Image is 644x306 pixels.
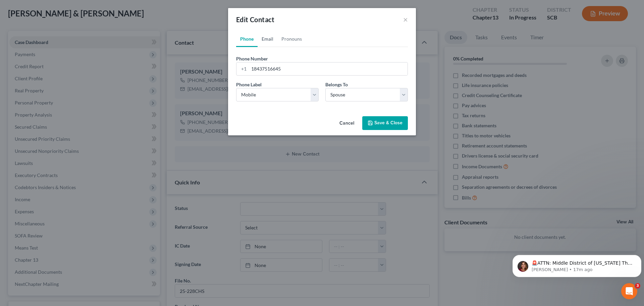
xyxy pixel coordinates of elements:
[258,31,277,47] a: Email
[236,31,258,47] a: Phone
[236,15,275,24] span: Edit Contact
[510,241,644,288] iframe: Intercom notifications message
[236,62,249,75] div: +1
[362,116,408,130] button: Save & Close
[334,117,360,130] button: Cancel
[236,82,262,87] span: Phone Label
[403,15,408,24] button: ×
[277,31,306,47] a: Pronouns
[621,283,637,299] iframe: Intercom live chat
[249,62,408,75] input: ###-###-####
[325,82,348,87] span: Belongs To
[635,283,640,289] span: 3
[236,56,268,61] span: Phone Number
